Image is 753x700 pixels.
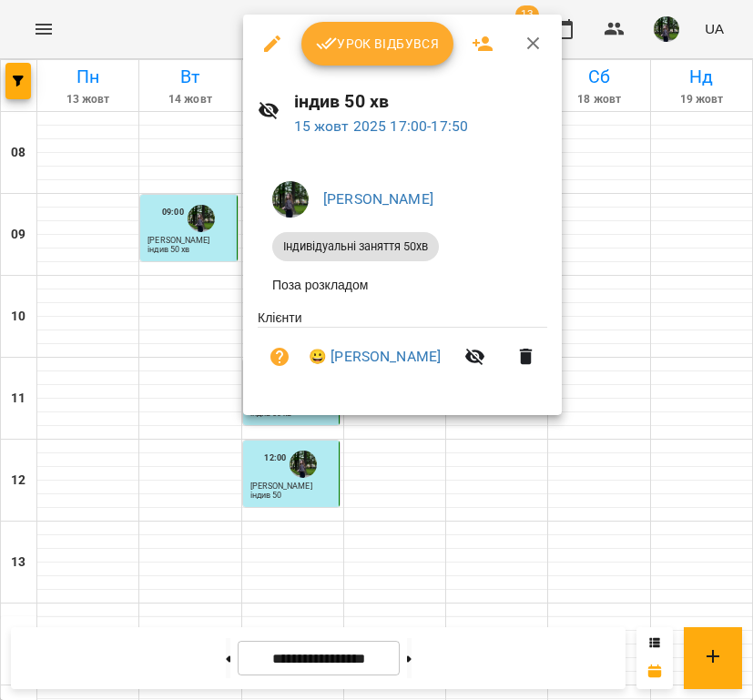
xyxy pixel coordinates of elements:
span: Урок відбувся [316,33,440,55]
a: 15 жовт 2025 17:00-17:50 [294,117,469,135]
a: [PERSON_NAME] [323,190,433,208]
ul: Клієнти [258,309,547,393]
h6: індив 50 хв [294,87,548,116]
a: 😀 [PERSON_NAME] [309,346,441,368]
li: Поза розкладом [258,269,547,301]
button: Візит ще не сплачено. Додати оплату? [258,335,301,379]
span: Індивідуальні заняття 50хв [272,238,439,255]
img: 295700936d15feefccb57b2eaa6bd343.jpg [272,181,309,218]
button: Урок відбувся [301,22,454,66]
